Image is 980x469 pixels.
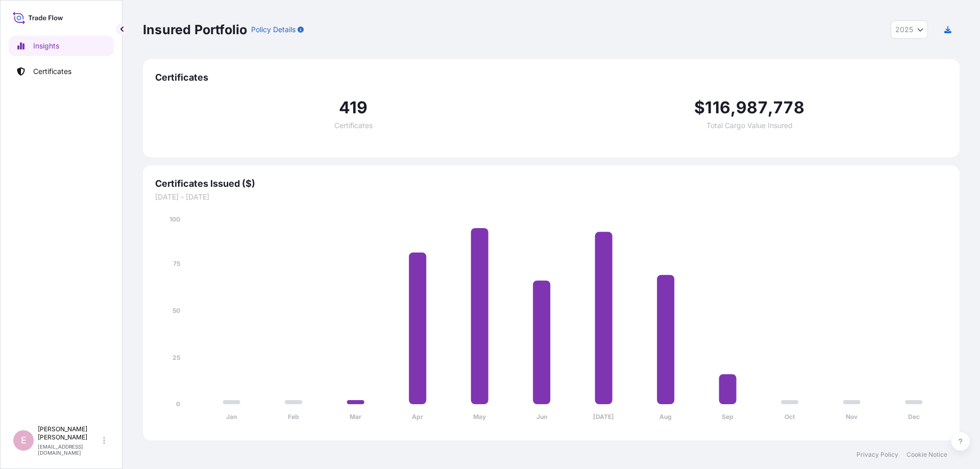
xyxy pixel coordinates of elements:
tspan: Mar [350,413,361,421]
a: Cookie Notice [906,451,947,459]
span: Certificates Issued ($) [155,178,947,190]
tspan: Nov [846,413,858,421]
span: Total Cargo Value Insured [706,122,793,129]
tspan: 0 [176,400,180,408]
a: Privacy Policy [856,451,898,459]
span: Certificates [334,122,373,129]
p: [EMAIL_ADDRESS][DOMAIN_NAME] [38,443,101,456]
span: $ [694,100,705,116]
tspan: 75 [173,260,180,267]
tspan: Dec [908,413,920,421]
p: Insured Portfolio [143,21,247,38]
p: Certificates [33,66,71,77]
span: , [768,100,773,116]
tspan: [DATE] [593,413,614,421]
tspan: Feb [288,413,299,421]
span: Certificates [155,71,947,84]
p: Policy Details [251,24,296,35]
span: 778 [773,100,804,116]
tspan: 25 [173,354,180,361]
button: Year Selector [891,20,928,39]
tspan: May [473,413,486,421]
span: E [21,435,27,446]
span: 116 [705,100,730,116]
span: 987 [736,100,768,116]
p: [PERSON_NAME] [PERSON_NAME] [38,425,101,441]
span: , [730,100,736,116]
tspan: Jan [226,413,237,421]
tspan: Aug [659,413,672,421]
span: 419 [339,100,368,116]
span: [DATE] - [DATE] [155,192,947,202]
tspan: Sep [722,413,733,421]
p: Insights [33,41,59,51]
tspan: Oct [785,413,795,421]
span: 2025 [895,24,913,35]
a: Insights [9,36,114,56]
a: Certificates [9,61,114,82]
tspan: Apr [412,413,423,421]
tspan: 100 [169,215,180,223]
tspan: Jun [536,413,547,421]
tspan: 50 [173,307,180,314]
